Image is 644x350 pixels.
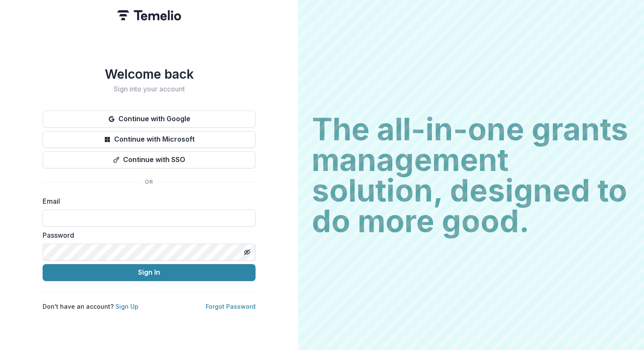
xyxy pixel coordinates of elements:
button: Toggle password visibility [240,245,254,259]
button: Continue with Google [43,111,256,128]
p: Don't have an account? [43,302,138,311]
label: Password [43,230,250,240]
h1: Welcome back [43,66,256,82]
button: Sign In [43,264,256,281]
img: Temelio [117,10,181,20]
a: Sign Up [115,303,138,310]
button: Continue with SSO [43,151,256,168]
a: Forgot Password [206,303,256,310]
label: Email [43,196,250,206]
h2: Sign into your account [43,85,256,93]
button: Continue with Microsoft [43,131,256,148]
